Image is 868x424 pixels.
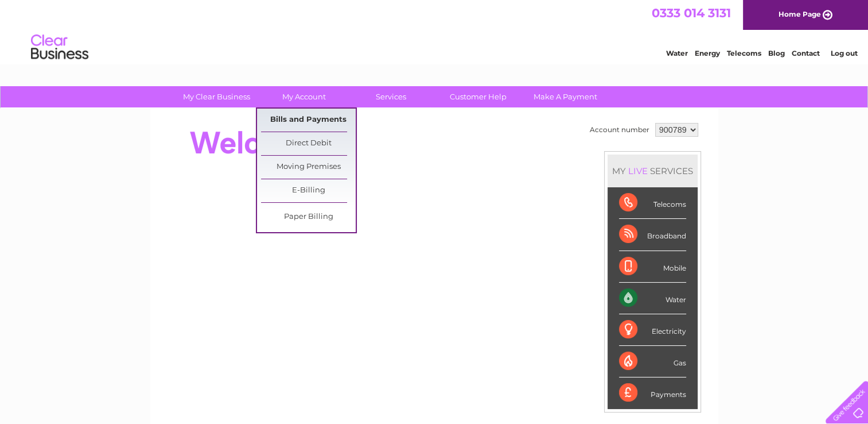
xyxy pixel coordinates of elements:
div: Clear Business is a trading name of Verastar Limited (registered in [GEOGRAPHIC_DATA] No. 3667643... [164,6,706,56]
a: 0333 014 3131 [652,6,731,20]
a: Direct Debit [261,132,356,155]
a: E-Billing [261,179,356,202]
a: Water [666,49,688,57]
a: Telecoms [727,49,761,57]
a: My Clear Business [169,86,264,107]
td: Account number [587,120,652,140]
div: Gas [619,346,686,377]
a: Services [344,86,438,107]
a: Bills and Payments [261,109,356,132]
a: Contact [792,49,820,57]
a: My Account [256,86,351,107]
img: logo.png [30,30,89,65]
div: Electricity [619,314,686,346]
div: Water [619,283,686,314]
div: MY SERVICES [608,155,698,187]
div: Broadband [619,219,686,250]
div: LIVE [626,165,650,176]
a: Log out [830,49,857,57]
a: Paper Billing [261,206,356,229]
a: Energy [695,49,720,57]
div: Mobile [619,251,686,283]
div: Telecoms [619,187,686,219]
a: Make A Payment [518,86,613,107]
a: Customer Help [431,86,526,107]
a: Blog [768,49,785,57]
a: Moving Premises [261,156,356,179]
div: Payments [619,377,686,408]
